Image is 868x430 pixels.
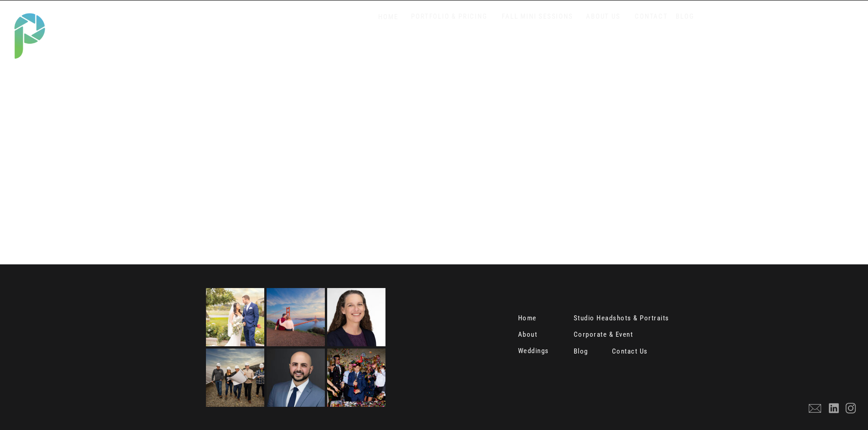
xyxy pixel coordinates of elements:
[574,314,680,324] a: Studio Headshots & Portraits
[574,348,612,357] a: Blog
[447,221,710,309] h2: Don't just take our word for it
[584,12,623,21] a: ABOUT US
[408,12,491,21] a: PORTFOLIO & PRICING
[518,314,540,324] a: Home
[633,12,670,21] a: CONTACT
[267,349,325,407] img: Professional Headshot Photograph Sacramento Studio
[267,288,325,346] img: Golden Gate Bridge Engagement Photo
[612,348,650,357] a: Contact Us
[327,349,385,407] img: sacramento event photographer celebration
[327,288,385,346] img: Sacramento Headshot White Background
[369,13,408,21] a: HOME
[206,349,264,407] img: Sacramento Corporate Action Shot
[674,12,697,21] a: BLOG
[500,12,575,21] a: FALL MINI SESSIONS
[574,331,639,340] a: Corporate & Event
[526,341,648,366] p: 70+ 5 Star reviews on Google & Yelp
[206,288,264,346] img: wedding sacramento photography studio photo
[518,331,540,340] a: About
[518,347,551,356] a: Weddings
